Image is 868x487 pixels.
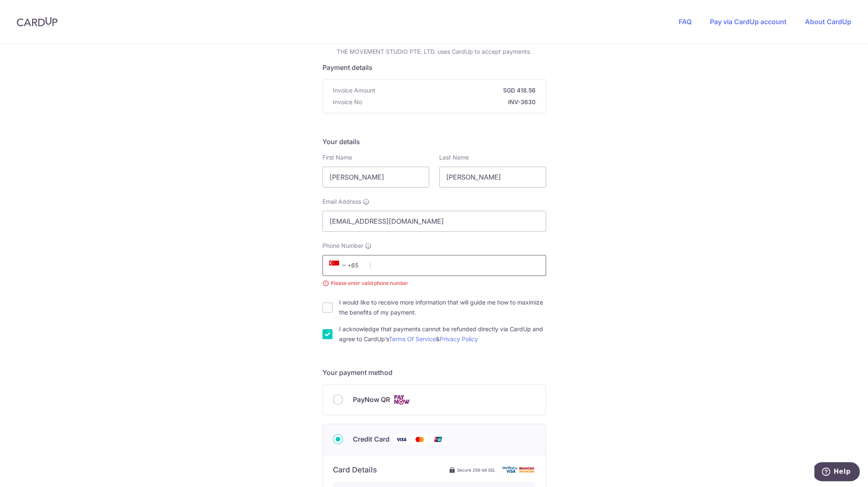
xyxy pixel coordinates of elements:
p: THE MOVEMENT STUDIO PTE. LTD. uses CardUp to accept payments. [322,47,546,56]
small: Please enter valid phone number [322,279,546,287]
span: Invoice No [333,98,362,106]
img: Visa [393,434,410,445]
input: Last name [439,167,546,187]
span: Phone Number [322,242,363,250]
span: +65 [327,260,364,270]
img: Union Pay [430,434,446,445]
span: Credit Card [353,434,390,444]
img: Cards logo [393,395,410,405]
a: FAQ [679,17,692,26]
img: card secure [502,466,536,473]
span: PayNow QR [353,395,390,405]
span: +65 [329,260,349,270]
span: Invoice Amount [333,86,375,95]
img: CardUp [17,17,58,27]
label: Last Name [439,153,469,162]
a: Pay via CardUp account [710,17,787,26]
h6: Card Details [333,465,377,475]
strong: SGD 418.56 [379,86,536,95]
h5: Your payment method [322,367,546,377]
iframe: Opens a widget where you can find more information [814,462,860,483]
h5: Your details [322,137,546,147]
a: Privacy Policy [440,335,478,342]
div: Credit Card Visa Mastercard Union Pay [333,434,536,445]
img: Mastercard [411,434,428,445]
label: I would like to receive more information that will guide me how to maximize the benefits of my pa... [339,297,546,317]
h5: Payment details [322,62,546,72]
input: Email address [322,211,546,232]
span: Secure 256-bit SSL [457,467,496,473]
input: First name [322,167,429,187]
strong: INV-3630 [365,98,536,106]
label: I acknowledge that payments cannot be refunded directly via CardUp and agree to CardUp’s & [339,324,546,344]
a: Terms Of Service [389,335,436,342]
a: About CardUp [805,17,851,26]
div: PayNow QR Cards logo [333,395,536,405]
label: First Name [322,153,352,162]
span: Email Address [322,197,361,206]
